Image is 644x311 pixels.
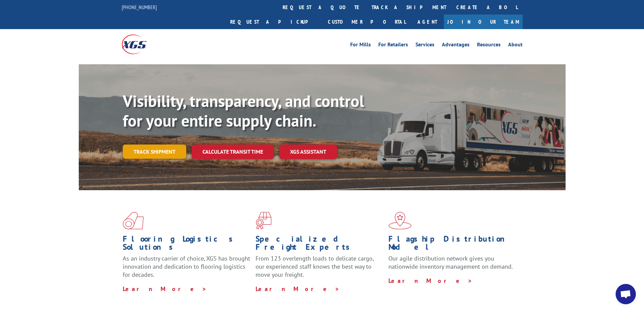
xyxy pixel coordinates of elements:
[378,42,408,49] a: For Retailers
[256,235,383,254] h1: Specialized Freight Experts
[350,42,371,49] a: For Mills
[123,145,186,159] a: Track shipment
[388,277,473,285] a: Learn More >
[123,254,250,279] span: As an industry carrier of choice, XGS has brought innovation and dedication to flooring logistics...
[442,42,470,49] a: Advantages
[122,4,157,10] a: [PHONE_NUMBER]
[123,285,207,293] a: Learn More >
[444,15,523,29] a: Join Our Team
[192,145,274,159] a: Calculate transit time
[388,235,516,254] h1: Flagship Distribution Model
[279,145,337,159] a: XGS ASSISTANT
[123,235,251,254] h1: Flooring Logistics Solutions
[225,15,323,29] a: Request a pickup
[508,42,523,49] a: About
[123,212,144,229] img: xgs-icon-total-supply-chain-intelligence-red
[415,42,434,49] a: Services
[256,285,340,293] a: Learn More >
[388,212,412,229] img: xgs-icon-flagship-distribution-model-red
[123,90,364,131] b: Visibility, transparency, and control for your entire supply chain.
[388,254,513,270] span: Our agile distribution network gives you nationwide inventory management on demand.
[616,284,636,304] div: Open chat
[477,42,501,49] a: Resources
[411,15,444,29] a: Agent
[256,212,271,229] img: xgs-icon-focused-on-flooring-red
[323,15,411,29] a: Customer Portal
[256,254,383,285] p: From 123 overlength loads to delicate cargo, our experienced staff knows the best way to move you...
